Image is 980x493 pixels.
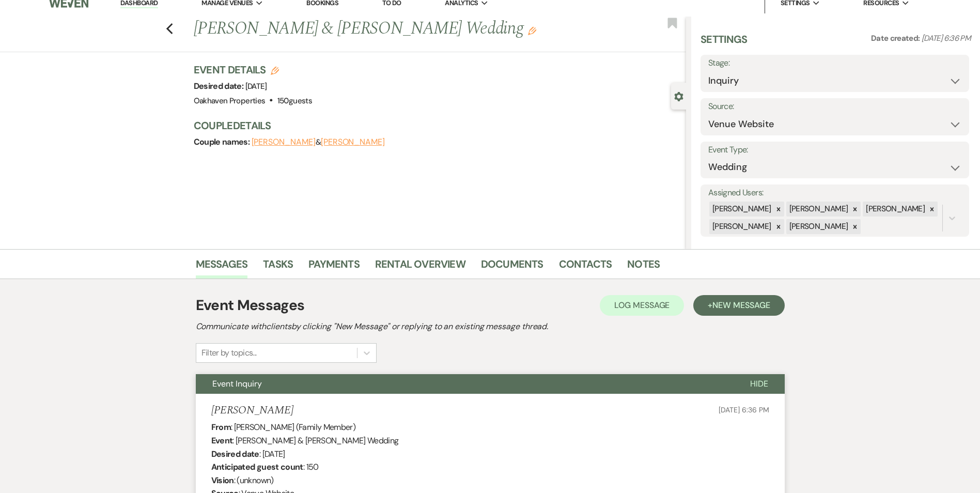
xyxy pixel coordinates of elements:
b: Vision [211,475,234,486]
button: Event Inquiry [196,374,734,394]
h1: [PERSON_NAME] & [PERSON_NAME] Wedding [194,17,584,41]
span: Desired date: [194,81,245,91]
span: [DATE] 6:36 PM [719,405,769,414]
b: From [211,422,231,433]
a: Contacts [559,256,612,279]
div: [PERSON_NAME] [786,202,850,217]
button: +New Message [693,295,784,316]
span: & [252,137,385,147]
button: Close lead details [674,91,683,101]
span: Date created: [871,33,922,43]
span: [DATE] 6:36 PM [922,33,971,43]
button: [PERSON_NAME] [321,138,385,146]
span: Event Inquiry [212,378,262,389]
b: Anticipated guest count [211,461,303,472]
button: [PERSON_NAME] [252,138,316,146]
h3: Couple Details [194,118,676,133]
span: New Message [712,300,770,311]
div: [PERSON_NAME] [786,219,850,234]
a: Rental Overview [375,256,465,279]
span: Oakhaven Properties [194,96,266,106]
span: [DATE] [245,81,267,91]
h2: Communicate with clients by clicking "New Message" or replying to an existing message thread. [196,320,785,333]
a: Notes [627,256,660,279]
label: Assigned Users: [708,186,961,201]
span: Log Message [614,300,670,311]
a: Payments [308,256,360,279]
label: Event Type: [708,143,961,158]
div: [PERSON_NAME] [709,202,773,217]
button: Edit [528,26,536,35]
label: Source: [708,99,961,114]
h3: Event Details [194,63,312,77]
a: Documents [481,256,543,279]
div: [PERSON_NAME] [709,219,773,234]
button: Log Message [600,295,684,316]
b: Event [211,435,233,446]
div: [PERSON_NAME] [863,202,926,217]
a: Tasks [263,256,293,279]
h1: Event Messages [196,295,305,316]
span: Couple names: [194,136,252,147]
h3: Settings [701,32,748,55]
button: Hide [734,374,785,394]
label: Stage: [708,56,961,71]
a: Messages [196,256,248,279]
span: Hide [750,378,768,389]
b: Desired date [211,449,259,459]
span: 150 guests [277,96,312,106]
div: Filter by topics... [201,347,257,359]
h5: [PERSON_NAME] [211,404,293,417]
